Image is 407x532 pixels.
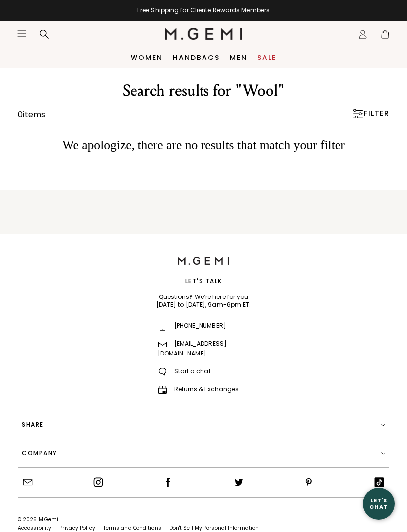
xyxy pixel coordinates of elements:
[18,277,389,285] h3: Let's Talk
[158,321,226,330] a: Contact us: phone[PHONE_NUMBER]
[158,367,211,375] span: Start a chat
[234,477,244,487] img: Twitter/
[230,54,247,61] a: Men
[159,368,166,376] img: Contact us: chat
[23,477,33,487] img: Contact Us
[30,81,377,101] div: Search results for "Wool"
[131,54,163,61] a: Women
[59,524,95,532] a: Privacy Policy
[163,477,173,487] img: Facebook/
[374,477,384,487] img: TikTok/
[173,54,220,61] a: Handbags
[22,421,44,429] h3: Share
[103,524,161,532] a: Terms and Conditions
[158,342,167,347] img: Contact us: email
[352,109,389,118] div: FILTER
[158,385,239,393] a: Returns and ExchangesReturns & Exchanges
[363,497,395,510] div: Let's Chat
[169,524,259,532] a: Don't Sell My Personal Information
[158,386,167,394] img: Returns and Exchanges
[18,109,46,120] div: 0 items
[18,293,389,309] div: Questions? We’re here for you [DATE] to [DATE], 9am-6pm ET.
[18,516,389,524] div: © 2025 M.Gemi
[17,29,27,39] button: Open site menu
[160,322,165,331] img: Contact us: phone
[22,449,57,457] h3: Company
[178,257,229,265] img: M.Gemi
[158,339,227,357] a: Contact us: email[EMAIL_ADDRESS][DOMAIN_NAME]
[165,28,243,40] img: M.Gemi
[304,477,314,487] img: Pinterest/
[257,54,276,61] a: Sale
[93,477,103,487] img: Instagram/
[381,421,385,429] img: chevron-down.svg
[353,109,363,118] img: Open filters
[18,524,51,532] span: Accessibility
[381,449,385,457] img: chevron-down.svg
